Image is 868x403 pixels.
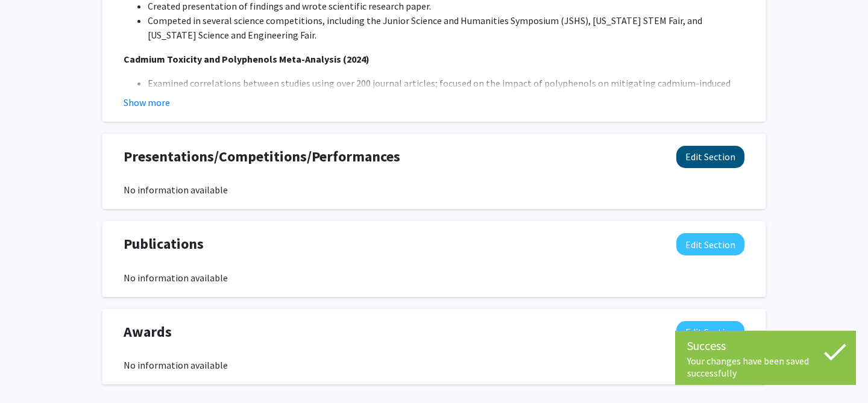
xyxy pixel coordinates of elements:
span: Publications [124,233,204,255]
iframe: Chat [9,349,51,394]
button: Show more [124,95,170,110]
strong: Cadmium Toxicity and Polyphenols Meta-Analysis (2024) [124,53,370,65]
div: No information available [124,358,744,372]
div: Your changes have been saved successfully [687,355,844,379]
div: Success [687,337,844,355]
button: Edit Awards [676,321,744,343]
li: Competed in several science competitions, including the Junior Science and Humanities Symposium (... [148,13,744,42]
div: No information available [124,270,744,285]
span: Presentations/Competitions/Performances [124,146,400,167]
div: No information available [124,183,744,197]
button: Edit Presentations/Competitions/Performances [676,146,744,168]
li: Examined correlations between studies using over 200 journal articles; focused on the impact of p... [148,76,744,105]
button: Edit Publications [676,233,744,255]
span: Awards [124,321,172,343]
